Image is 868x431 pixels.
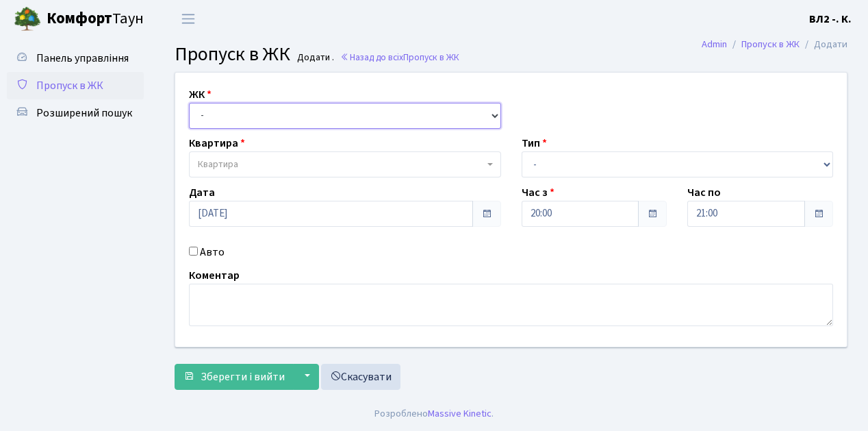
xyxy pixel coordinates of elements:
[321,364,400,390] a: Скасувати
[374,406,494,421] div: Розроблено .
[403,51,459,64] span: Пропуск в ЖК
[36,106,132,121] span: Розширений пошук
[702,37,727,51] a: Admin
[681,30,868,59] nav: breadcrumb
[200,244,225,260] label: Авто
[522,184,554,201] label: Час з
[687,184,721,201] label: Час по
[189,86,212,103] label: ЖК
[14,5,41,33] img: logo.png
[294,52,334,64] small: Додати .
[47,8,112,29] b: Комфорт
[198,158,238,171] span: Квартира
[47,8,144,31] span: Таун
[36,78,103,93] span: Пропуск в ЖК
[809,12,852,27] b: ВЛ2 -. К.
[340,51,459,64] a: Назад до всіхПропуск в ЖК
[428,406,492,421] a: Massive Kinetic
[36,51,129,66] span: Панель управління
[189,184,215,201] label: Дата
[189,267,240,284] label: Коментар
[522,135,547,151] label: Тип
[809,11,852,27] a: ВЛ2 -. К.
[175,40,290,68] span: Пропуск в ЖК
[171,8,205,30] button: Переключити навігацію
[189,135,245,151] label: Квартира
[7,45,144,72] a: Панель управління
[7,72,144,99] a: Пропуск в ЖК
[175,364,294,390] button: Зберегти і вийти
[741,37,800,51] a: Пропуск в ЖК
[7,99,144,127] a: Розширений пошук
[800,37,847,52] li: Додати
[201,369,285,384] span: Зберегти і вийти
